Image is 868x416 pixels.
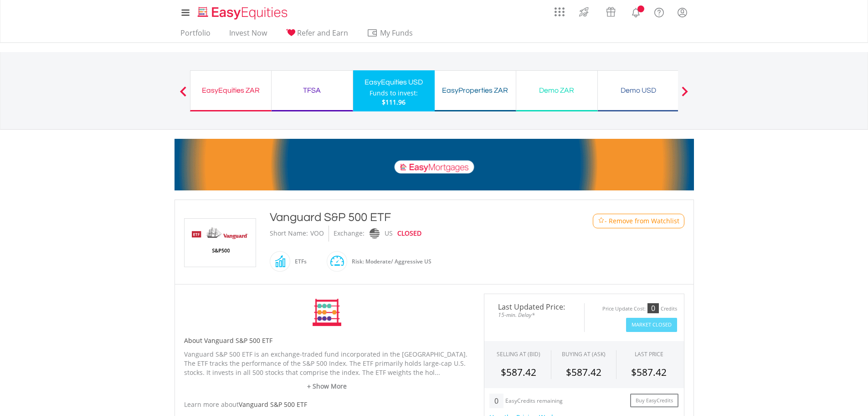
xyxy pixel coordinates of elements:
[174,91,192,100] button: Previous
[491,311,577,319] span: 15-min. Delay*
[647,303,659,313] div: 0
[196,84,266,97] div: EasyEquities ZAR
[359,76,429,89] div: EasyEquities USD
[562,350,606,358] span: BUYING AT (ASK)
[661,305,677,312] div: Credits
[631,366,667,379] span: $587.42
[626,318,677,332] button: Market Closed
[347,251,431,273] div: Risk: Moderate/ Aggressive US
[555,7,565,17] img: grid-menu-icon.svg
[676,91,694,100] button: Next
[367,27,426,39] span: My Funds
[382,98,406,106] span: $111.96
[397,226,421,242] div: CLOSED
[184,400,470,409] div: Learn more about
[186,219,254,267] img: EQU.US.VOO.png
[647,2,671,21] a: FAQ's and Support
[239,400,307,409] span: Vanguard S&P 500 ETF
[630,394,678,408] a: Buy EasyCredits
[598,217,605,224] img: Watchlist
[603,84,673,97] div: Demo USD
[497,350,540,358] div: SELLING AT (BID)
[522,84,592,97] div: Demo ZAR
[297,28,348,38] span: Refer and Earn
[277,84,347,97] div: TFSA
[370,89,418,98] div: Funds to invest:
[605,216,679,226] span: - Remove from Watchlist
[270,209,556,226] div: Vanguard S&P 500 ETF
[226,28,271,42] a: Invest Now
[491,303,577,311] span: Last Updated Price:
[624,2,647,21] a: Notifications
[505,398,563,405] div: EasyCredits remaining
[576,5,591,19] img: thrive-v2.svg
[282,28,352,42] a: Refer and Earn
[334,226,365,242] div: Exchange:
[635,350,663,358] div: LAST PRICE
[270,226,308,242] div: Short Name:
[549,2,570,17] a: AppsGrid
[310,226,324,242] div: VOO
[440,84,510,97] div: EasyProperties ZAR
[194,2,291,21] a: Home page
[196,5,291,21] img: EasyEquities_Logo.png
[489,394,503,408] div: 0
[385,226,393,242] div: US
[184,336,470,345] h5: About Vanguard S&P 500 ETF
[602,305,646,312] div: Price Update Cost:
[603,5,618,19] img: vouchers-v2.svg
[501,366,536,379] span: $587.42
[566,366,601,379] span: $587.42
[671,2,694,22] a: My Profile
[175,139,694,190] img: EasyMortage Promotion Banner
[369,228,379,239] img: nasdaq.png
[184,382,470,391] a: + Show More
[177,28,214,42] a: Portfolio
[593,214,684,228] button: Watchlist - Remove from Watchlist
[184,350,470,377] p: Vanguard S&P 500 ETF is an exchange-traded fund incorporated in the [GEOGRAPHIC_DATA]. The ETF tr...
[597,2,624,19] a: Vouchers
[290,251,307,273] div: ETFs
